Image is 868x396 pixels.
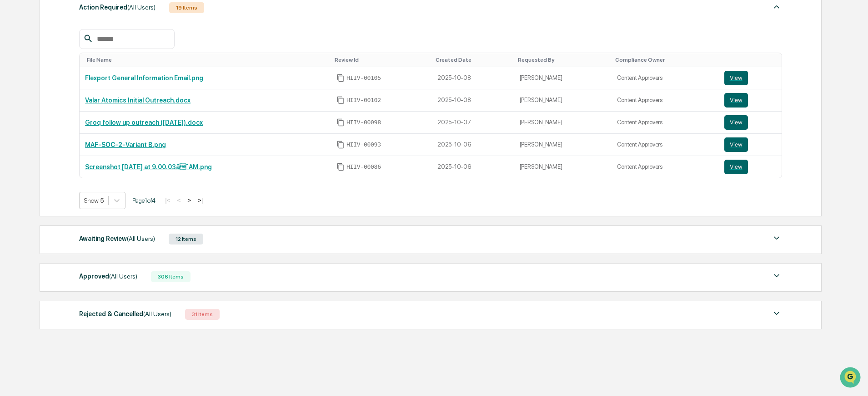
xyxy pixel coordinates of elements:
[155,72,166,83] button: Start new chat
[75,114,113,123] span: Attestations
[336,141,345,149] span: Copy Id
[612,156,718,178] td: Content Approvers
[336,96,345,104] span: Copy Id
[18,114,59,123] span: Preclearance
[514,89,612,112] td: [PERSON_NAME]
[9,115,16,122] div: 🖐️
[85,163,212,171] a: Screenshot [DATE] at 9.00.03â¯AM.png
[432,67,514,89] td: 2025-10-08
[87,57,327,63] div: Toggle SortBy
[185,196,194,204] button: >
[195,196,206,204] button: >|
[127,4,156,11] span: (All Users)
[612,112,718,134] td: Content Approvers
[615,57,715,63] div: Toggle SortBy
[724,115,777,130] a: View
[151,271,191,282] div: 306 Items
[336,74,345,82] span: Copy Id
[432,156,514,178] td: 2025-10-06
[346,141,381,148] span: HIIV-00093
[432,134,514,156] td: 2025-10-06
[346,119,381,126] span: HIIV-00098
[109,273,137,280] span: (All Users)
[612,134,718,156] td: Content Approvers
[162,196,173,204] button: |<
[335,57,428,63] div: Toggle SortBy
[9,132,16,140] div: 🔎
[64,153,110,161] a: Powered byPylon
[336,118,345,127] span: Copy Id
[79,1,156,13] div: Action Required
[518,57,608,63] div: Toggle SortBy
[9,19,166,34] p: How can we help?
[9,69,25,86] img: 1746055101610-c473b297-6a78-478c-a979-82029cc54cd1
[90,154,110,161] span: Pylon
[346,97,381,104] span: HIIV-00102
[169,2,204,13] div: 19 Items
[771,270,782,281] img: caret
[771,1,782,12] img: caret
[31,78,115,86] div: We're available if you need us!
[18,132,57,141] span: Data Lookup
[724,93,777,108] a: View
[174,196,183,204] button: <
[432,112,514,134] td: 2025-10-07
[612,89,718,112] td: Content Approvers
[514,156,612,178] td: [PERSON_NAME]
[79,308,171,320] div: Rejected & Cancelled
[85,141,166,148] a: MAF-SOC-2-Variant B.png
[432,89,514,112] td: 2025-10-08
[724,115,748,130] button: View
[514,134,612,156] td: [PERSON_NAME]
[771,308,782,319] img: caret
[132,197,156,204] span: Page 1 of 4
[5,111,62,127] a: 🖐️Preclearance
[66,115,73,122] div: 🗄️
[724,93,748,108] button: View
[336,163,345,171] span: Copy Id
[839,366,863,391] iframe: Open customer support
[724,160,777,174] a: View
[612,67,718,89] td: Content Approvers
[436,57,511,63] div: Toggle SortBy
[79,270,137,282] div: Approved
[724,137,748,152] button: View
[127,235,155,242] span: (All Users)
[724,71,777,85] a: View
[85,97,191,104] a: Valar Atomics Initial Outreach.docx
[346,163,381,171] span: HIIV-00086
[79,233,155,244] div: Awaiting Review
[346,74,381,82] span: HIIV-00105
[62,111,116,127] a: 🗄️Attestations
[724,160,748,174] button: View
[5,128,61,144] a: 🔎Data Lookup
[85,119,203,126] a: Groq follow up outreach ([DATE]).docx
[185,309,220,320] div: 31 Items
[724,71,748,85] button: View
[85,74,203,82] a: Flexport General Information Email.png
[771,233,782,244] img: caret
[514,67,612,89] td: [PERSON_NAME]
[724,137,777,152] a: View
[169,234,203,244] div: 12 Items
[143,310,171,318] span: (All Users)
[514,112,612,134] td: [PERSON_NAME]
[726,57,778,63] div: Toggle SortBy
[31,69,149,78] div: Start new chat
